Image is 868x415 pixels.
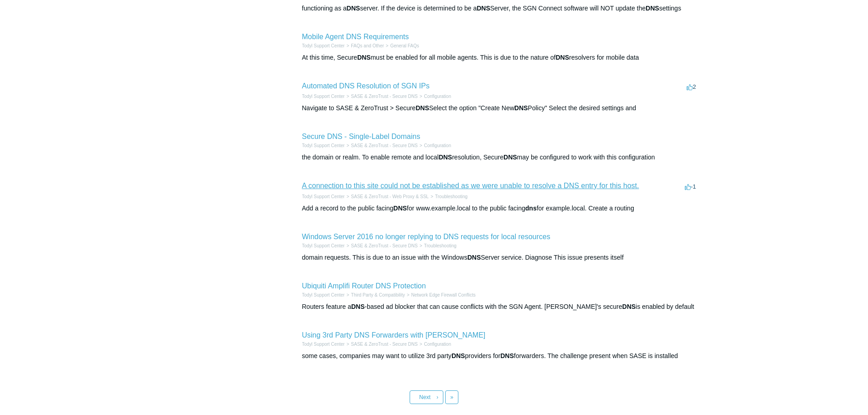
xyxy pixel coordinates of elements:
span: Next [419,394,431,400]
li: SASE & ZeroTrust - Secure DNS [344,93,417,100]
li: Third Party & Compatibility [344,292,405,298]
a: Todyl Support Center [302,43,345,48]
em: DNS [452,352,465,359]
li: Todyl Support Center [302,142,345,149]
em: DNS [357,54,371,61]
em: DNS [467,254,481,261]
a: SASE & ZeroTrust - Secure DNS [351,243,417,248]
li: Troubleshooting [418,242,457,249]
a: Todyl Support Center [302,342,345,347]
em: DNS [439,154,452,161]
em: DNS [503,154,517,161]
a: Windows Server 2016 no longer replying to DNS requests for local resources [302,233,550,241]
span: -1 [685,183,696,190]
li: Todyl Support Center [302,242,345,249]
li: Configuration [418,142,451,149]
div: the domain or realm. To enable remote and local resolution, Secure may be configured to work with... [302,153,699,162]
li: SASE & ZeroTrust - Web Proxy & SSL [344,193,428,200]
li: Todyl Support Center [302,93,345,100]
a: Third Party & Compatibility [351,292,405,297]
a: A connection to this site could not be established as we were unable to resolve a DNS entry for t... [302,182,639,190]
li: Todyl Support Center [302,341,345,348]
li: Configuration [418,341,451,348]
em: DNS [555,54,569,61]
a: Todyl Support Center [302,243,345,248]
div: At this time, Secure must be enabled for all mobile agents. This is due to the nature of resolver... [302,53,699,62]
a: Using 3rd Party DNS Forwarders with [PERSON_NAME] [302,331,486,339]
a: Todyl Support Center [302,194,345,199]
em: DNS [393,205,407,212]
li: Network Edge Firewall Conflicts [405,292,476,298]
a: FAQs and Other [351,43,384,48]
li: SASE & ZeroTrust - Secure DNS [344,142,417,149]
div: some cases, companies may want to utilize 3rd party providers for forwarders. The challenge prese... [302,351,699,361]
li: FAQs and Other [344,42,384,49]
a: Todyl Support Center [302,292,345,297]
div: domain requests. This is due to an issue with the Windows Server service. Diagnose This issue pre... [302,253,699,262]
a: Troubleshooting [435,194,467,199]
div: Routers feature a -based ad blocker that can cause conflicts with the SGN Agent. [PERSON_NAME]'s ... [302,302,699,312]
a: Mobile Agent DNS Requirements [302,33,409,41]
span: 2 [687,83,696,90]
em: DNS [416,104,429,112]
li: Todyl Support Center [302,193,345,200]
em: DNS [646,5,659,12]
li: Todyl Support Center [302,42,345,49]
a: SASE & ZeroTrust - Secure DNS [351,143,417,148]
a: SASE & ZeroTrust - Web Proxy & SSL [351,194,429,199]
li: SASE & ZeroTrust - Secure DNS [344,242,417,249]
a: Next [410,390,443,404]
span: » [450,394,453,400]
li: Todyl Support Center [302,292,345,298]
a: Configuration [424,143,451,148]
a: Secure DNS - Single-Label Domains [302,133,421,140]
span: › [437,394,438,400]
em: DNS [477,5,490,12]
a: Configuration [424,94,451,99]
a: General FAQs [390,43,419,48]
li: General FAQs [384,42,419,49]
li: Configuration [418,93,451,100]
a: Ubiquiti Amplifi Router DNS Protection [302,282,426,290]
em: DNS [514,104,528,112]
em: dns [525,205,537,212]
div: Add a record to the public facing for www.example.local to the public facing for example.local. C... [302,204,699,213]
a: Network Edge Firewall Conflicts [411,292,476,297]
a: Todyl Support Center [302,143,345,148]
a: Configuration [424,342,451,347]
a: Automated DNS Resolution of SGN IPs [302,82,430,90]
div: functioning as a server. If the device is determined to be a Server, the SGN Connect software wil... [302,4,699,13]
em: DNS [351,303,365,310]
a: Todyl Support Center [302,94,345,99]
div: Navigate to SASE & ZeroTrust > Secure Select the option "Create New Policy" Select the desired se... [302,103,699,113]
a: SASE & ZeroTrust - Secure DNS [351,342,417,347]
em: DNS [347,5,360,12]
em: DNS [622,303,636,310]
a: Troubleshooting [424,243,456,248]
li: Troubleshooting [429,193,467,200]
li: SASE & ZeroTrust - Secure DNS [344,341,417,348]
em: DNS [500,352,514,359]
a: SASE & ZeroTrust - Secure DNS [351,94,417,99]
